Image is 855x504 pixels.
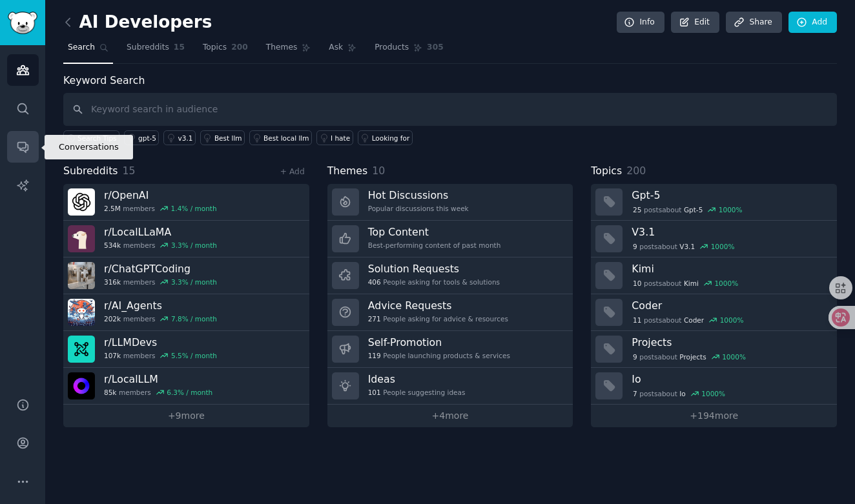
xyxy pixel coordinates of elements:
[726,12,781,34] a: Share
[720,316,744,325] div: 1000 %
[63,257,309,294] a: r/ChatGPTCoding316kmembers3.3% / month
[68,262,95,289] img: ChatGPTCoding
[63,130,119,145] button: Search Tips
[626,165,646,177] span: 200
[372,134,410,143] div: Looking for
[63,294,309,331] a: r/AI_Agents202kmembers7.8% / month
[368,336,510,349] h3: Self-Promotion
[632,351,747,363] div: post s about
[368,351,510,360] div: People launching products & services
[327,405,573,427] a: +4more
[427,42,444,54] span: 305
[591,257,837,294] a: Kimi10postsaboutKimi1000%
[316,130,353,145] a: I hate
[63,37,113,64] a: Search
[327,331,573,368] a: Self-Promotion119People launching products & services
[104,225,217,239] h3: r/ LocalLLaMA
[591,294,837,331] a: Coder11postsaboutCoder1000%
[63,163,118,179] span: Subreddits
[163,130,195,145] a: v3.1
[104,188,217,202] h3: r/ OpenAI
[263,134,309,143] div: Best local llm
[104,204,121,213] span: 2.5M
[719,205,743,214] div: 1000 %
[104,388,116,397] span: 85k
[591,184,837,221] a: Gpt-525postsaboutGpt-51000%
[231,42,248,54] span: 200
[368,314,381,323] span: 271
[171,241,217,250] div: 3.3 % / month
[327,257,573,294] a: Solution Requests406People asking for tools & solutions
[104,314,121,323] span: 202k
[104,351,217,360] div: members
[200,130,245,145] a: Best llm
[171,277,217,287] div: 3.3 % / month
[262,37,316,64] a: Themes
[671,12,719,34] a: Edit
[104,262,217,276] h3: r/ ChatGPTCoding
[324,37,361,64] a: Ask
[68,188,95,216] img: OpenAI
[368,351,381,360] span: 119
[368,314,508,323] div: People asking for advice & resources
[701,389,725,398] div: 1000 %
[632,225,828,239] h3: V3.1
[368,241,501,250] div: Best-performing content of past month
[327,368,573,405] a: Ideas101People suggesting ideas
[123,165,136,177] span: 15
[788,12,837,34] a: Add
[174,42,185,54] span: 15
[104,241,121,250] span: 534k
[632,188,828,202] h3: Gpt-5
[722,352,746,361] div: 1000 %
[203,42,227,54] span: Topics
[368,388,466,397] div: People suggesting ideas
[63,221,309,257] a: r/LocalLLaMA534kmembers3.3% / month
[171,314,217,323] div: 7.8 % / month
[104,336,217,349] h3: r/ LLMDevs
[632,336,828,349] h3: Projects
[63,74,145,86] label: Keyword Search
[368,372,466,386] h3: Ideas
[591,221,837,257] a: V3.19postsaboutV3.11000%
[77,134,117,143] span: Search Tips
[104,314,217,323] div: members
[331,134,350,143] div: I hate
[104,351,121,360] span: 107k
[127,42,169,54] span: Subreddits
[632,204,743,216] div: post s about
[327,163,368,179] span: Themes
[280,167,305,176] a: + Add
[368,277,381,287] span: 406
[63,184,309,221] a: r/OpenAI2.5Mmembers1.4% / month
[8,12,37,34] img: GummySearch logo
[633,316,641,325] span: 11
[633,205,641,214] span: 25
[633,389,637,398] span: 7
[358,130,413,145] a: Looking for
[68,299,95,326] img: AI_Agents
[327,294,573,331] a: Advice Requests271People asking for advice & resources
[684,205,703,214] span: Gpt-5
[711,242,735,251] div: 1000 %
[198,37,252,64] a: Topics200
[684,316,704,325] span: Coder
[368,262,500,276] h3: Solution Requests
[167,388,212,397] div: 6.3 % / month
[714,279,738,288] div: 1000 %
[327,221,573,257] a: Top ContentBest-performing content of past month
[591,163,622,179] span: Topics
[632,314,745,326] div: post s about
[632,372,828,386] h3: Io
[368,277,500,287] div: People asking for tools & solutions
[370,37,448,64] a: Products305
[104,204,217,213] div: members
[632,241,736,252] div: post s about
[684,279,699,288] span: Kimi
[368,388,381,397] span: 101
[632,277,739,289] div: post s about
[63,93,837,126] input: Keyword search in audience
[104,388,212,397] div: members
[679,389,686,398] span: Io
[104,241,217,250] div: members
